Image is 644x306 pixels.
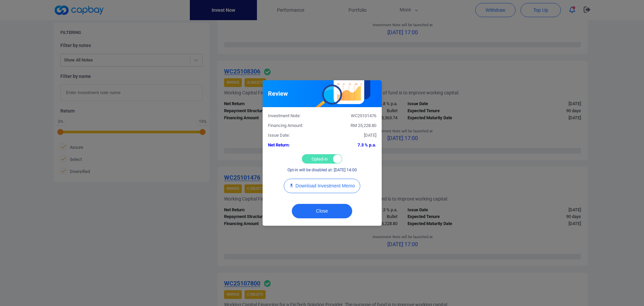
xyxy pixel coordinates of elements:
[263,113,322,120] div: Investment Note:
[322,113,381,120] div: WC25101476
[292,204,352,218] button: Close
[351,123,376,128] span: RM 25,228.80
[263,122,322,129] div: Financing Amount:
[322,132,381,139] div: [DATE]
[322,142,381,149] div: 7.3 % p.a.
[287,167,357,173] p: Opt-in will be disabled at: [DATE] 14:00
[263,142,322,149] div: Net Return:
[284,179,360,193] button: Download Investment Memo
[263,132,322,139] div: Issue Date:
[268,90,288,98] h5: Review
